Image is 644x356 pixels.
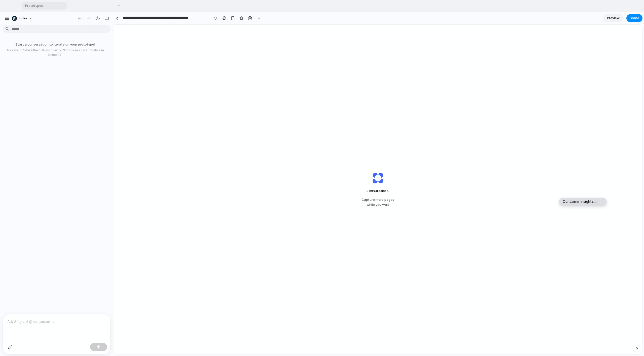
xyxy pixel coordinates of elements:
[361,197,394,207] span: Capture more pages while you wait
[23,3,59,8] span: Prototypes
[367,189,369,193] span: 9
[630,16,639,21] span: Share
[2,42,108,47] p: Start a conversation to iterate on your prototype!
[2,48,108,57] p: Try asking: "Make the buttons blue" or "Add more spacing between elements"
[19,16,27,21] span: Index
[10,14,35,22] button: Index
[22,2,67,10] div: Prototypes
[603,14,623,22] a: Preview
[364,188,392,193] span: minutes left ...
[607,16,620,21] span: Preview
[626,14,642,22] button: Share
